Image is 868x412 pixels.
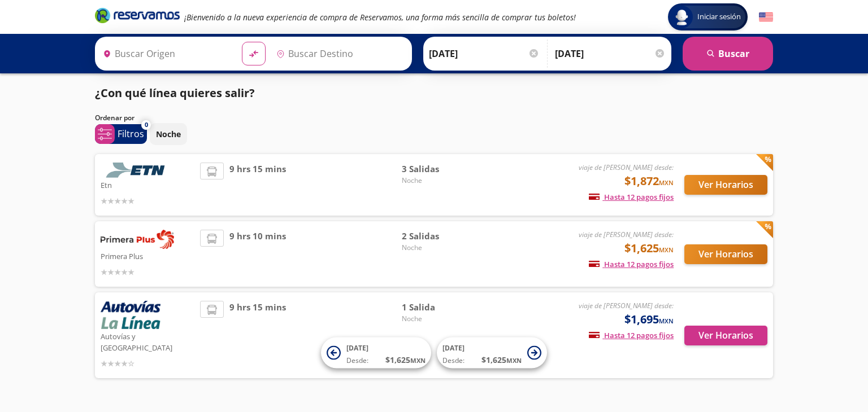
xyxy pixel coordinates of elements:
span: 9 hrs 10 mins [229,230,286,278]
span: Noche [402,243,481,253]
span: 9 hrs 15 mins [229,301,286,370]
span: $1,625 [624,240,674,257]
small: MXN [659,246,674,254]
span: $ 1,625 [481,354,522,366]
img: Etn [101,163,174,178]
span: 2 Salidas [402,230,481,243]
span: 3 Salidas [402,163,481,176]
span: $1,872 [624,173,674,190]
span: 9 hrs 15 mins [229,163,286,207]
small: MXN [659,178,674,187]
span: Noche [402,314,481,324]
p: Etn [101,178,194,191]
small: MXN [410,356,426,365]
a: Brand Logo [95,7,180,27]
button: [DATE]Desde:$1,625MXN [321,338,431,369]
button: Buscar [683,37,773,71]
button: [DATE]Desde:$1,625MXN [437,338,547,369]
span: Hasta 12 pagos fijos [589,192,674,202]
span: 1 Salida [402,301,481,314]
button: Ver Horarios [684,244,767,264]
p: Autovías y [GEOGRAPHIC_DATA] [101,329,194,353]
p: Filtros [118,127,144,141]
img: Primera Plus [101,230,174,249]
em: viaje de [PERSON_NAME] desde: [579,230,674,239]
em: viaje de [PERSON_NAME] desde: [579,163,674,172]
button: Ver Horarios [684,175,767,195]
span: Hasta 12 pagos fijos [589,330,674,340]
p: Noche [156,128,181,140]
span: Desde: [346,356,368,366]
input: Buscar Destino [272,40,406,68]
i: Brand Logo [95,7,180,24]
small: MXN [659,317,674,325]
p: ¿Con qué línea quieres salir? [95,85,255,102]
button: Ver Horarios [684,326,767,345]
input: Elegir Fecha [429,40,540,68]
input: Opcional [555,40,666,68]
span: [DATE] [442,343,465,353]
span: $1,695 [624,311,674,328]
button: English [759,10,773,24]
span: Hasta 12 pagos fijos [589,259,674,269]
p: Primera Plus [101,249,194,262]
span: Desde: [442,356,465,366]
em: viaje de [PERSON_NAME] desde: [579,301,674,310]
input: Buscar Origen [98,40,233,68]
em: ¡Bienvenido a la nueva experiencia de compra de Reservamos, una forma más sencilla de comprar tus... [184,12,576,23]
span: [DATE] [346,343,368,353]
span: Noche [402,176,481,186]
small: MXN [506,356,522,365]
button: 0Filtros [95,124,147,144]
span: $ 1,625 [385,354,426,366]
button: Noche [150,123,187,145]
span: 0 [145,120,148,130]
span: Iniciar sesión [693,11,745,23]
p: Ordenar por [95,113,134,123]
img: Autovías y La Línea [101,301,160,329]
